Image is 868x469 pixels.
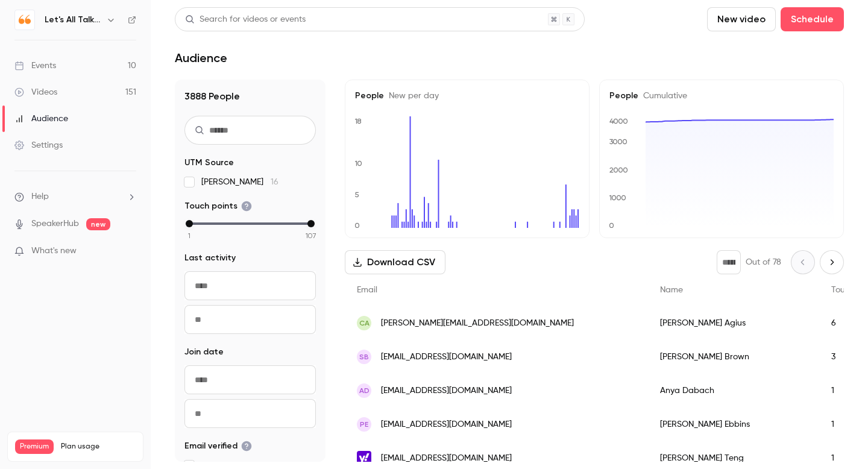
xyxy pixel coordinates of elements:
text: 10 [354,159,362,168]
input: From [184,271,316,300]
span: [PERSON_NAME][EMAIL_ADDRESS][DOMAIN_NAME] [381,317,574,330]
span: [EMAIL_ADDRESS][DOMAIN_NAME] [381,418,512,431]
h5: People [355,90,579,102]
span: [EMAIL_ADDRESS][DOMAIN_NAME] [381,351,512,364]
h1: 3888 People [184,89,316,104]
span: PE [360,419,368,430]
text: 4000 [609,117,628,125]
div: [PERSON_NAME] Agius [648,306,819,340]
input: From [184,365,316,394]
li: help-dropdown-opener [14,190,136,203]
button: Download CSV [345,250,445,274]
input: To [184,305,316,334]
span: new [86,218,110,230]
div: Events [14,60,56,72]
text: 18 [354,117,362,125]
div: Search for videos or events [185,13,306,26]
h5: People [609,90,834,102]
span: UTM Source [184,157,234,169]
span: 16 [271,178,278,186]
span: Cumulative [638,92,687,100]
span: Plan usage [61,442,136,452]
button: Schedule [781,7,844,31]
span: SB [359,351,369,362]
text: 0 [609,221,614,230]
a: SpeakerHub [31,218,79,230]
text: 3000 [609,137,627,146]
span: Join date [184,346,224,358]
div: Videos [14,86,57,98]
div: max [307,220,315,227]
text: 1000 [609,194,626,202]
span: Premium [15,439,54,454]
span: [EMAIL_ADDRESS][DOMAIN_NAME] [381,452,512,465]
span: Help [31,190,49,203]
span: 107 [306,230,316,241]
span: Email [357,286,377,294]
span: AD [359,385,370,396]
button: Next page [820,250,844,274]
span: 1 [188,230,190,241]
h1: Audience [175,51,227,65]
h6: Let's All Talk Mental Health [45,14,101,26]
div: Anya Dabach [648,374,819,408]
div: Audience [14,113,68,125]
span: Email verified [184,440,252,452]
span: CA [359,318,370,329]
img: yahoo.com.tw [357,451,371,465]
span: Last activity [184,252,236,264]
div: Settings [14,139,63,151]
span: [EMAIL_ADDRESS][DOMAIN_NAME] [381,385,512,397]
input: To [184,399,316,428]
button: New video [707,7,776,31]
text: 0 [354,221,360,230]
span: What's new [31,245,77,257]
img: Let's All Talk Mental Health [15,10,34,30]
text: 5 [354,190,359,199]
div: [PERSON_NAME] Brown [648,340,819,374]
p: Out of 78 [746,256,781,268]
span: Name [660,286,683,294]
div: [PERSON_NAME] Ebbins [648,408,819,441]
text: 2000 [609,166,628,174]
span: Touch points [184,200,252,212]
span: New per day [384,92,439,100]
div: min [186,220,193,227]
span: [PERSON_NAME] [201,176,278,188]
